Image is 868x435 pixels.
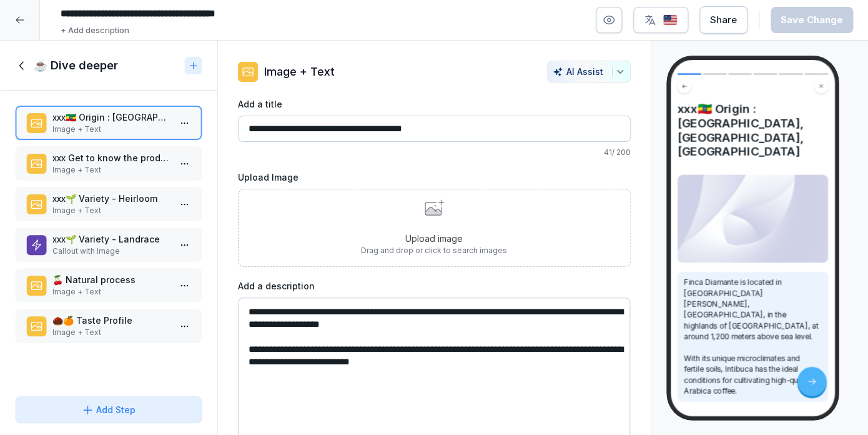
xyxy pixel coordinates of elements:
p: xxx🌱 Variety - Landrace [52,232,170,246]
h4: xxx🇪🇹 Origin : [GEOGRAPHIC_DATA], [GEOGRAPHIC_DATA], [GEOGRAPHIC_DATA] [677,102,828,159]
p: Finca Diamante is located in [GEOGRAPHIC_DATA][PERSON_NAME], [GEOGRAPHIC_DATA], in the highlands ... [684,277,821,396]
p: xxx Get to know the producer : Dimtu Farm [52,151,170,164]
p: xxx🌱 Variety - Heirloom [52,192,170,205]
img: us.svg [663,14,678,26]
p: xxx🇪🇹 Origin : [GEOGRAPHIC_DATA], [GEOGRAPHIC_DATA], [GEOGRAPHIC_DATA] [52,111,170,124]
p: Upload image [361,232,507,245]
p: Image + Text [52,124,170,135]
p: Image + Text [264,63,335,80]
div: Add Step [81,403,136,416]
p: 41 / 200 [238,147,631,158]
label: Add a title [238,97,631,111]
div: xxx🇪🇹 Origin : [GEOGRAPHIC_DATA], [GEOGRAPHIC_DATA], [GEOGRAPHIC_DATA]Image + Text [15,106,202,140]
img: Image and Text preview image [677,174,828,262]
p: Callout with Image [52,246,170,257]
div: xxx🌱 Variety - HeirloomImage + Text [15,187,202,221]
div: xxx Get to know the producer : Dimtu FarmImage + Text [15,146,202,181]
p: + Add description [61,24,129,37]
div: 🌰🍊 Taste ProfileImage + Text [15,309,202,343]
div: AI Assist [553,66,625,77]
div: 🍒 Natural processImage + Text [15,268,202,302]
p: Image + Text [52,286,170,297]
p: Image + Text [52,164,170,176]
p: Drag and drop or click to search images [361,245,507,256]
div: Share [710,13,737,27]
button: Save Change [771,7,853,33]
h1: ☕ Dive deeper [34,58,118,73]
div: xxx🌱 Variety - LandraceCallout with Image [15,227,202,262]
p: 🌰🍊 Taste Profile [52,314,170,327]
label: Upload Image [238,171,631,184]
button: AI Assist [547,61,631,82]
p: 🍒 Natural process [52,273,170,286]
div: Save Change [781,13,843,27]
button: Add Step [15,396,202,423]
button: Share [699,6,747,34]
label: Add a description [238,279,631,292]
p: Image + Text [52,327,170,338]
p: Image + Text [52,205,170,216]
